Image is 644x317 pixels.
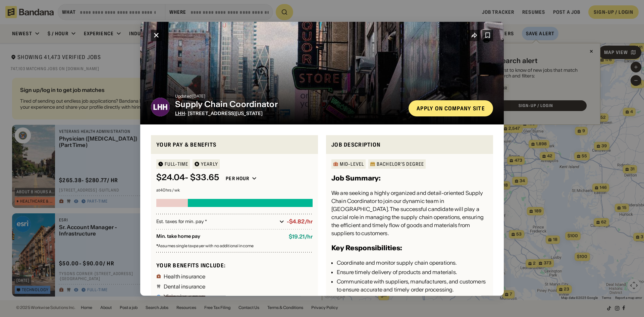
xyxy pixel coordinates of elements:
span: LHH [175,110,185,116]
div: Apply on company site [417,105,485,111]
div: Per hour [226,175,249,181]
img: LHH logo [151,97,170,116]
div: We are seeking a highly organized and detail-oriented Supply Chain Coordinator to join our dynami... [331,189,488,237]
div: Job Description [331,140,488,149]
div: Your benefits include: [156,262,313,269]
div: at 40 hrs / wk [156,188,313,192]
div: Maintain inventory levels and optimize stock management to prevent shortages and excesses. [337,295,488,311]
div: · [STREET_ADDRESS][US_STATE] [175,110,403,116]
div: Est. taxes for min. pay * [156,218,277,225]
div: Supply Chain Coordinator [175,99,403,109]
div: Assumes single taxpayer with no additional income [156,244,313,248]
div: Ensure timely delivery of products and materials. [337,268,488,276]
div: Dental insurance [164,283,206,289]
div: -$4.82/hr [287,218,313,225]
div: Health insurance [164,273,206,279]
div: Your pay & benefits [156,140,313,149]
h3: Job Summary: [331,173,381,183]
div: $ 24.04 - $33.65 [156,173,219,182]
div: YEARLY [201,162,218,166]
h3: Key Responsibilities: [331,243,402,253]
div: Coordinate and monitor supply chain operations. [337,259,488,267]
div: Updated [DATE] [175,94,403,98]
div: Full-time [165,162,188,166]
div: Communicate with suppliers, manufacturers, and customers to ensure accurate and timely order proc... [337,277,488,294]
div: Bachelor's Degree [377,162,424,166]
div: Min. take home pay [156,233,283,240]
div: Vision insurance [164,294,205,299]
div: Mid-Level [340,162,364,166]
div: $ 19.21 / hr [289,233,313,240]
